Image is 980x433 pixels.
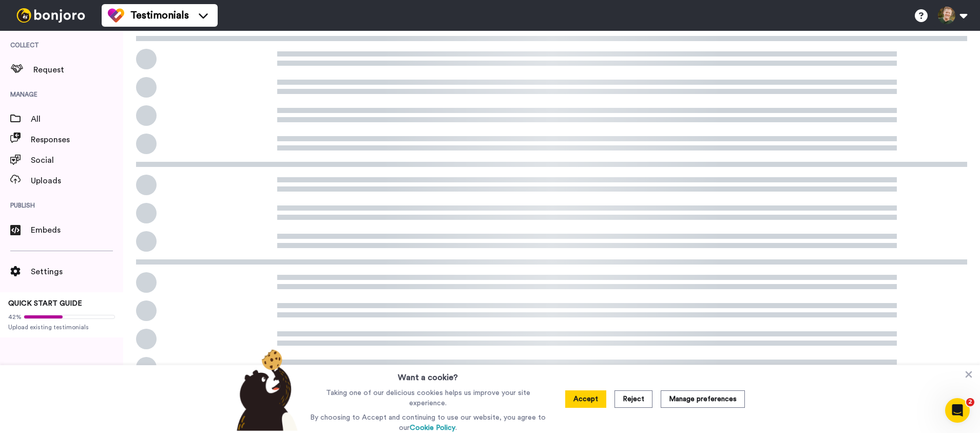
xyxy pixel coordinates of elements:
span: Testimonials [130,8,189,23]
span: Settings [31,266,123,278]
h3: Want a cookie? [398,365,458,384]
span: Responses [31,134,123,146]
img: bear-with-cookie.png [227,349,303,431]
span: Uploads [31,175,123,187]
button: Reject [614,390,652,408]
button: Manage preferences [661,390,745,408]
p: Taking one of our delicious cookies helps us improve your site experience. [308,388,548,408]
iframe: Intercom live chat [945,398,970,423]
span: Social [31,154,123,166]
span: 42% [8,313,22,321]
span: All [31,113,123,125]
img: tm-color.svg [108,7,124,24]
span: QUICK START GUIDE [8,300,82,307]
span: Upload existing testimonials [8,323,115,331]
button: Accept [565,390,606,408]
span: Request [33,64,123,76]
a: Cookie Policy [410,424,455,431]
p: By choosing to Accept and continuing to use our website, you agree to our . [308,412,548,433]
span: Embeds [31,224,123,236]
span: 2 [966,398,974,406]
img: bj-logo-header-white.svg [12,8,89,23]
